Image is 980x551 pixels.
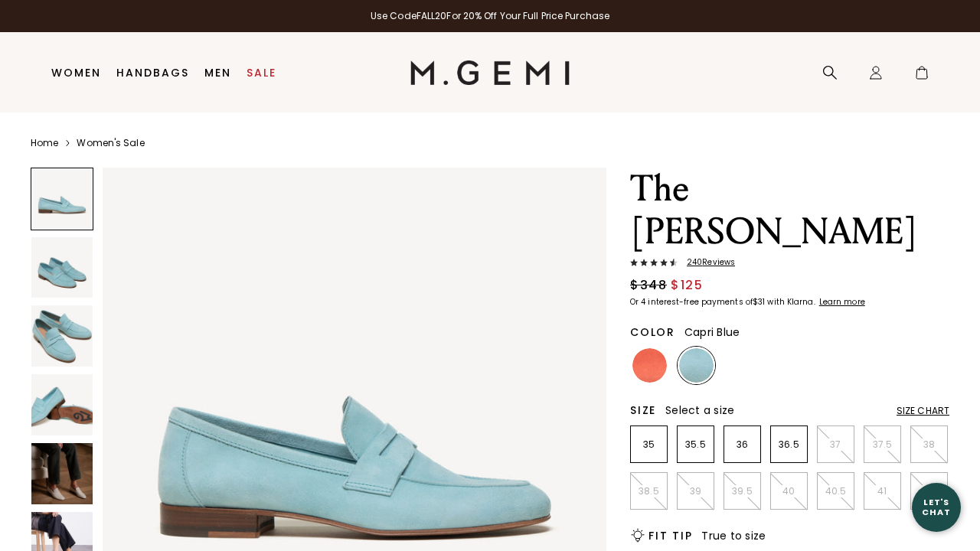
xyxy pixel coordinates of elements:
[724,485,760,497] p: 39.5
[724,439,760,451] p: 36
[701,528,766,543] span: True to size
[630,404,656,416] h2: Size
[31,443,93,504] img: The Sacca Donna
[818,439,854,451] p: 37
[911,439,947,451] p: 38
[864,485,900,497] p: 41
[31,237,93,298] img: The Sacca Donna
[51,67,101,79] a: Women
[31,137,58,149] a: Home
[247,67,276,79] a: Sale
[771,485,807,497] p: 40
[204,67,231,79] a: Men
[911,485,947,497] p: 42
[630,168,949,253] h1: The [PERSON_NAME]
[631,485,667,497] p: 38.5
[648,530,692,542] h2: Fit Tip
[753,296,765,308] klarna-placement-style-amount: $31
[864,439,900,451] p: 37.5
[31,374,93,435] img: The Sacca Donna
[678,439,714,451] p: 35.5
[630,258,949,270] a: 240Reviews
[631,439,667,451] p: 35
[31,305,93,367] img: The Sacca Donna
[819,296,865,308] klarna-placement-style-cta: Learn more
[771,439,807,451] p: 36.5
[767,296,817,308] klarna-placement-style-body: with Klarna
[671,276,703,295] span: $125
[818,485,854,497] p: 40.5
[630,296,753,308] klarna-placement-style-body: Or 4 interest-free payments of
[410,60,570,85] img: M.Gemi
[684,324,740,340] span: Capri Blue
[632,348,667,383] img: Coral
[665,403,734,418] span: Select a size
[77,137,144,149] a: Women's Sale
[116,67,189,79] a: Handbags
[630,326,675,338] h2: Color
[912,497,961,517] div: Let's Chat
[678,258,735,267] span: 240 Review s
[897,405,949,417] div: Size Chart
[630,276,667,295] span: $348
[679,348,714,383] img: Capri Blue
[678,485,714,497] p: 39
[818,298,865,307] a: Learn more
[416,9,447,22] strong: FALL20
